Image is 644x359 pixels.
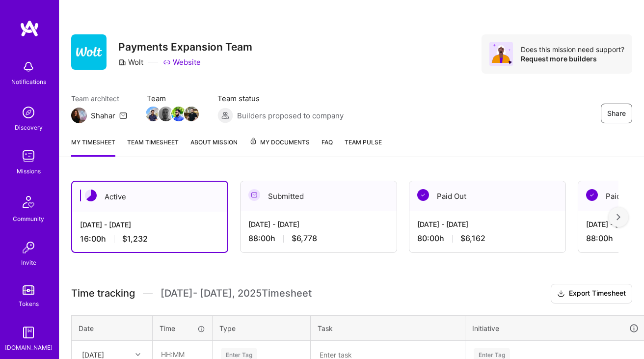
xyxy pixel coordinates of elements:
img: Builders proposed to company [217,108,233,123]
div: Request more builders [521,54,624,63]
img: Team Member Avatar [146,107,161,121]
div: [DATE] - [DATE] [80,220,219,230]
th: Date [72,315,153,341]
div: Submitted [241,181,397,211]
span: Share [607,109,626,118]
span: Team Pulse [345,138,382,146]
div: Invite [21,257,36,268]
a: Team timesheet [127,137,179,157]
div: Notifications [11,77,46,87]
div: 80:00 h [417,233,558,244]
img: Community [17,190,40,214]
span: My Documents [249,137,310,148]
span: $1,232 [122,234,148,244]
a: Team Member Avatar [172,106,185,122]
button: Share [601,104,632,123]
i: icon CompanyGray [118,58,126,66]
img: right [617,214,620,221]
div: Time [160,323,205,333]
img: Paid Out [417,189,429,201]
img: Invite [19,238,38,257]
img: Avatar [489,42,513,66]
div: [DATE] - [DATE] [417,219,558,229]
img: tokens [23,285,34,295]
div: Does this mission need support? [521,45,624,54]
span: $6,162 [460,233,485,244]
img: Company Logo [71,34,107,70]
i: icon Mail [119,111,127,119]
div: Paid Out [409,181,565,211]
img: Team Member Avatar [184,107,199,121]
span: Team [147,93,198,104]
div: 88:00 h [248,233,389,244]
a: My timesheet [71,137,115,157]
i: icon Chevron [135,352,140,357]
div: Tokens [19,299,39,309]
img: Team Member Avatar [171,107,186,121]
div: Active [72,182,227,212]
img: Team Member Avatar [159,107,173,121]
div: Shahar [91,110,115,121]
th: Task [311,315,465,341]
span: Team architect [71,93,127,104]
button: Export Timesheet [551,284,632,304]
div: Initiative [472,323,639,334]
div: [DATE] - [DATE] [248,219,389,229]
a: Team Member Avatar [147,106,160,122]
a: Team Member Avatar [160,106,172,122]
div: Community [13,214,44,224]
span: Time tracking [71,287,135,300]
img: teamwork [19,146,38,166]
div: Wolt [118,57,143,67]
div: 16:00 h [80,234,219,244]
a: About Mission [190,137,238,157]
img: bell [19,57,38,77]
th: Type [213,315,311,341]
div: [DOMAIN_NAME] [5,342,53,353]
img: Team Architect [71,108,87,123]
a: Website [163,57,201,67]
a: My Documents [249,137,310,157]
span: $6,778 [292,233,317,244]
div: Discovery [15,122,43,133]
img: Submitted [248,189,260,201]
div: Missions [17,166,41,176]
span: Builders proposed to company [237,110,344,121]
a: Team Member Avatar [185,106,198,122]
img: guide book [19,323,38,342]
h3: Payments Expansion Team [118,41,252,53]
a: Team Pulse [345,137,382,157]
img: logo [20,20,39,37]
i: icon Download [557,289,565,299]
span: [DATE] - [DATE] , 2025 Timesheet [161,287,312,300]
a: FAQ [322,137,333,157]
img: discovery [19,103,38,122]
span: Team status [217,93,344,104]
img: Paid Out [586,189,598,201]
img: Active [85,190,97,201]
